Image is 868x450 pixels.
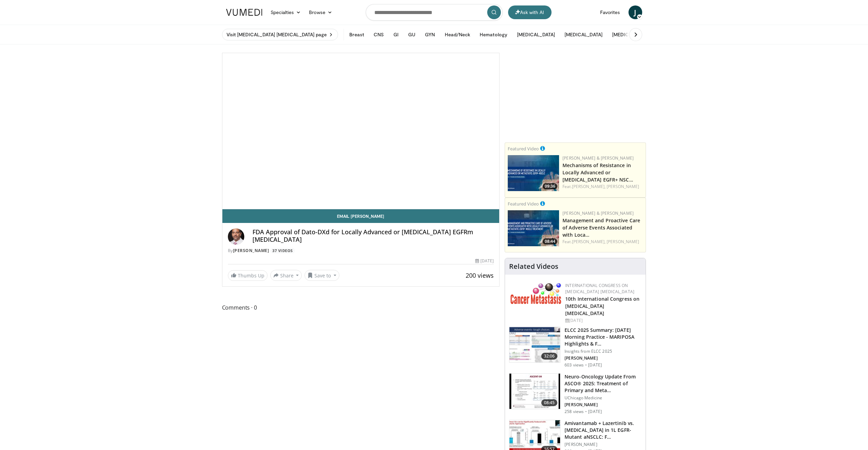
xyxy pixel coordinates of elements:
a: [PERSON_NAME], [572,239,606,245]
a: Thumbs Up [228,270,268,281]
input: Search topics, interventions [366,4,503,21]
a: Email [PERSON_NAME] [222,209,500,223]
img: da83c334-4152-4ba6-9247-1d012afa50e5.jpeg.150x105_q85_crop-smart_upscale.jpg [508,210,559,246]
p: Insights from ELCC 2025 [565,349,642,354]
a: International Congress on [MEDICAL_DATA] [MEDICAL_DATA] [565,283,634,295]
button: [MEDICAL_DATA] [560,28,607,41]
p: [PERSON_NAME] [565,442,642,447]
button: [MEDICAL_DATA] [608,28,654,41]
p: [PERSON_NAME] [565,355,642,361]
a: 09:36 [508,155,559,191]
a: Mechanisms of Resistance in Locally Advanced or [MEDICAL_DATA] EGFR+ NSC… [562,162,633,183]
video-js: Video Player [222,53,500,209]
div: Feat. [562,184,643,190]
button: Ask with AI [508,5,552,19]
a: J [629,5,642,19]
a: 10th International Congress on [MEDICAL_DATA] [MEDICAL_DATA] [565,296,639,316]
span: 32:06 [541,353,558,360]
button: [MEDICAL_DATA] [513,28,559,41]
a: [PERSON_NAME] [607,239,639,245]
div: · [585,409,587,414]
p: [DATE] [588,362,602,368]
img: 0e761277-c80b-48b4-bac9-3b4992375029.150x105_q85_crop-smart_upscale.jpg [509,327,560,363]
button: GYN [421,28,439,41]
a: [PERSON_NAME] & [PERSON_NAME] [562,155,634,161]
a: Management and Proactive Care of Adverse Events Associated with Loca… [562,217,640,238]
img: 84252362-9178-4a34-866d-0e9c845de9ea.jpeg.150x105_q85_crop-smart_upscale.jpg [508,155,559,191]
span: 08:44 [543,238,557,245]
button: Head/Neck [441,28,475,41]
span: 09:36 [543,183,557,189]
a: 08:45 Neuro-Oncology Update From ASCO® 2025: Treatment of Primary and Meta… UChicago Medicine [PE... [509,373,642,414]
div: By [228,248,494,254]
small: Featured Video [508,201,539,207]
p: UChicago Medicine [565,395,642,401]
h4: Related Videos [509,262,558,271]
div: Feat. [562,239,643,245]
p: 603 views [565,362,584,368]
button: Hematology [476,28,511,41]
img: 6ff8bc22-9509-4454-a4f8-ac79dd3b8976.png.150x105_q85_autocrop_double_scale_upscale_version-0.2.png [510,283,562,304]
button: Share [270,270,302,281]
a: [PERSON_NAME], [572,184,606,189]
a: 37 Videos [270,248,295,254]
p: 258 views [565,409,584,414]
div: [DATE] [565,317,640,324]
button: GI [389,28,403,41]
a: 32:06 ELCC 2025 Summary: [DATE] Morning Practice - MARIPOSA Highlights & F… Insights from ELCC 20... [509,327,642,368]
p: [PERSON_NAME] [565,402,642,408]
a: [PERSON_NAME] [607,184,639,189]
button: Breast [345,28,368,41]
img: 3f012760-ddfc-42d5-9955-502feaaf0ad8.150x105_q85_crop-smart_upscale.jpg [509,374,560,409]
small: Featured Video [508,146,539,152]
iframe: Advertisement [524,53,627,138]
div: · [585,362,587,368]
img: VuMedi Logo [226,9,262,16]
a: Specialties [267,5,305,19]
button: GU [404,28,419,41]
h3: ELCC 2025 Summary: [DATE] Morning Practice - MARIPOSA Highlights & F… [565,327,642,347]
a: [PERSON_NAME] [233,248,269,253]
h4: FDA Approval of Dato-DXd for Locally Advanced or [MEDICAL_DATA] EGFRm [MEDICAL_DATA] [252,228,494,243]
h3: Neuro-Oncology Update From ASCO® 2025: Treatment of Primary and Meta… [565,373,642,394]
button: CNS [370,28,388,41]
span: Comments 0 [222,303,500,312]
img: Avatar [228,228,244,245]
span: 08:45 [541,399,558,406]
a: Favorites [596,5,624,19]
a: [PERSON_NAME] & [PERSON_NAME] [562,210,634,216]
h3: Amivantamab + Lazertinib vs. [MEDICAL_DATA] in 1L EGFR-Mutant aNSCLC: F… [565,420,642,440]
a: Browse [305,5,336,19]
a: 08:44 [508,210,559,246]
p: [DATE] [588,409,602,414]
button: Save to [305,270,339,281]
div: [DATE] [475,258,494,264]
span: 200 views [466,271,494,279]
a: Visit [MEDICAL_DATA] [MEDICAL_DATA] page [222,29,338,40]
